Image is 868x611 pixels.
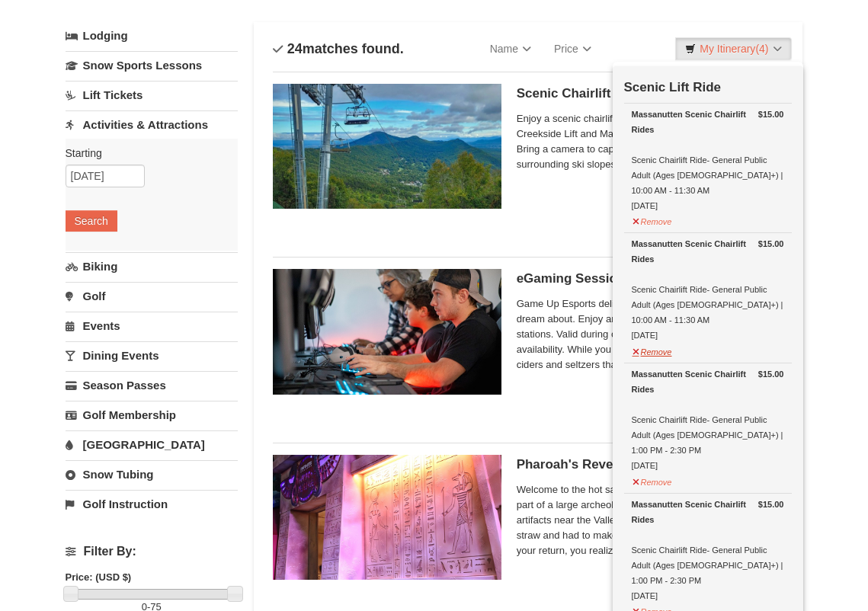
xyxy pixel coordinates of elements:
div: Massanutten Scenic Chairlift Rides [632,497,784,527]
strong: Scenic Lift Ride [624,80,722,94]
span: (4) [755,43,768,55]
span: 24 [287,41,303,56]
span: Welcome to the hot sands of the Egyptian desert. You're part of a large archeological dig team th... [517,482,784,558]
a: Snow Tubing [66,460,239,488]
a: Snow Sports Lessons [66,51,239,79]
a: Golf Membership [66,401,239,429]
strong: Price: (USD $) [66,571,132,583]
span: Game Up Esports delivers an experience that gamers dream about. Enjoy an hour of game time at one... [517,296,784,373]
strong: $15.00 [758,236,784,251]
strong: $15.00 [758,107,784,122]
div: Scenic Chairlift Ride- General Public Adult (Ages [DEMOGRAPHIC_DATA]+) | 10:00 AM - 11:30 AM [DATE] [632,107,784,213]
a: Biking [66,252,239,280]
a: Golf Instruction [66,490,239,518]
a: Lodging [66,22,239,50]
a: Events [66,312,239,340]
button: Remove [632,471,673,490]
h5: eGaming Session Time [517,271,784,286]
div: Scenic Chairlift Ride- General Public Adult (Ages [DEMOGRAPHIC_DATA]+) | 1:00 PM - 2:30 PM [DATE] [632,366,784,473]
button: Remove [632,210,673,229]
strong: $15.00 [758,366,784,382]
span: Enjoy a scenic chairlift ride up Massanutten’s signature Creekside Lift and Massanutten's NEW Pea... [517,111,784,172]
button: Remove [632,341,673,360]
a: My Itinerary(4) [675,37,791,60]
h5: Scenic Chairlift Ride | 10:00 AM - 11:30 AM [517,86,784,101]
div: Massanutten Scenic Chairlift Rides [632,366,784,397]
div: Scenic Chairlift Ride- General Public Adult (Ages [DEMOGRAPHIC_DATA]+) | 10:00 AM - 11:30 AM [DATE] [632,236,784,343]
h5: Pharoah's Revenge Escape Room- Military [517,457,784,472]
a: Lift Tickets [66,81,239,109]
a: Name [479,34,543,64]
a: Price [543,34,603,64]
label: Starting [66,146,227,161]
a: Activities & Attractions [66,110,239,139]
div: Scenic Chairlift Ride- General Public Adult (Ages [DEMOGRAPHIC_DATA]+) | 1:00 PM - 2:30 PM [DATE] [632,497,784,603]
a: Season Passes [66,371,239,399]
h4: Filter By: [66,545,239,558]
a: [GEOGRAPHIC_DATA] [66,430,239,459]
button: Search [66,210,117,232]
h4: matches found. [273,41,404,56]
div: Massanutten Scenic Chairlift Rides [632,236,784,267]
a: Dining Events [66,341,239,369]
img: 6619913-410-20a124c9.jpg [273,455,501,580]
a: Golf [66,282,239,310]
strong: $15.00 [758,497,784,512]
div: Massanutten Scenic Chairlift Rides [632,107,784,137]
img: 19664770-34-0b975b5b.jpg [273,269,501,394]
img: 24896431-1-a2e2611b.jpg [273,84,501,209]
